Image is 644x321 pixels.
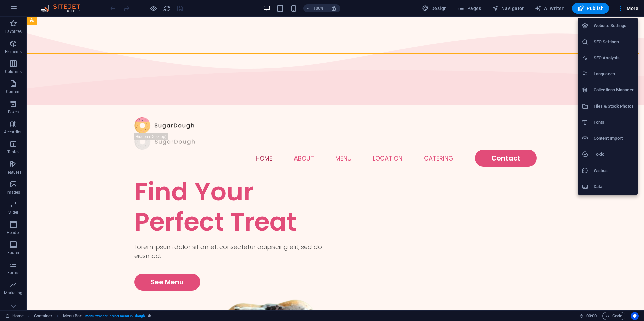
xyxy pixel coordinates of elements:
h6: Files & Stock Photos [594,102,634,110]
h6: Wishes [594,167,634,175]
h6: Website Settings [594,22,634,30]
h6: Languages [594,70,634,78]
h6: To-do [594,150,634,158]
h6: Fonts [594,118,634,126]
h6: Data [594,183,634,191]
h6: SEO Analysis [594,54,634,62]
h6: Collections Manager [594,86,634,94]
h6: Content Import [594,134,634,142]
h6: SEO Settings [594,38,634,46]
